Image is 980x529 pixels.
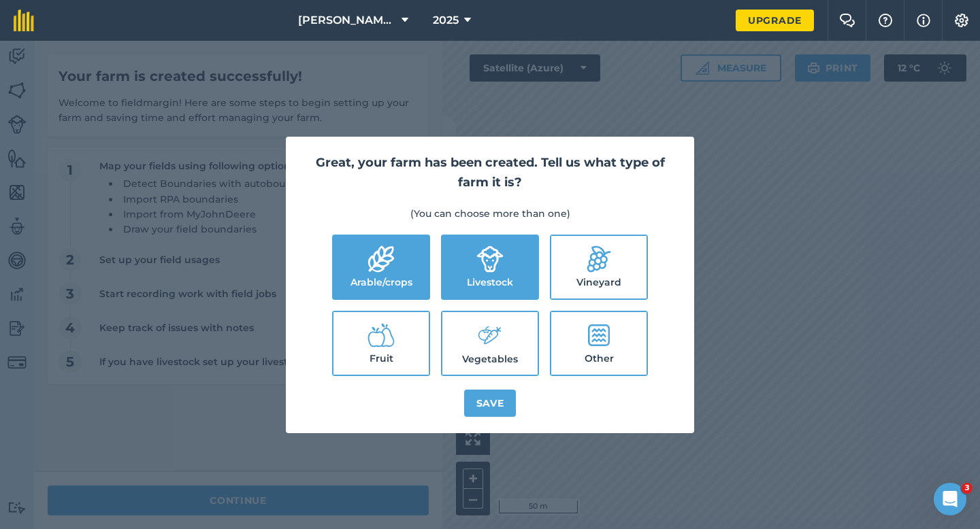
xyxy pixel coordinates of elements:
[877,14,894,27] img: A question mark icon
[464,390,517,417] button: Save
[839,14,855,27] img: Two speech bubbles overlapping with the left bubble in the forefront
[442,236,538,298] label: Livestock
[333,236,429,298] label: Arable/crops
[298,12,396,29] span: [PERSON_NAME] & Sons Farming LTD
[934,483,966,515] iframe: Intercom live chat
[442,312,538,375] label: Vegetables
[953,14,970,27] img: A cog icon
[14,10,34,31] img: fieldmargin Logo
[551,236,647,298] label: Vineyard
[302,206,678,221] p: (You can choose more than one)
[917,12,930,29] img: svg+xml;base64,PHN2ZyB4bWxucz0iaHR0cDovL3d3dy53My5vcmcvMjAwMC9zdmciIHdpZHRoPSIxNyIgaGVpZ2h0PSIxNy...
[302,153,678,192] h2: Great, your farm has been created. Tell us what type of farm it is?
[736,10,814,31] a: Upgrade
[433,12,459,29] span: 2025
[962,483,973,494] span: 3
[551,312,647,375] label: Other
[333,312,429,375] label: Fruit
